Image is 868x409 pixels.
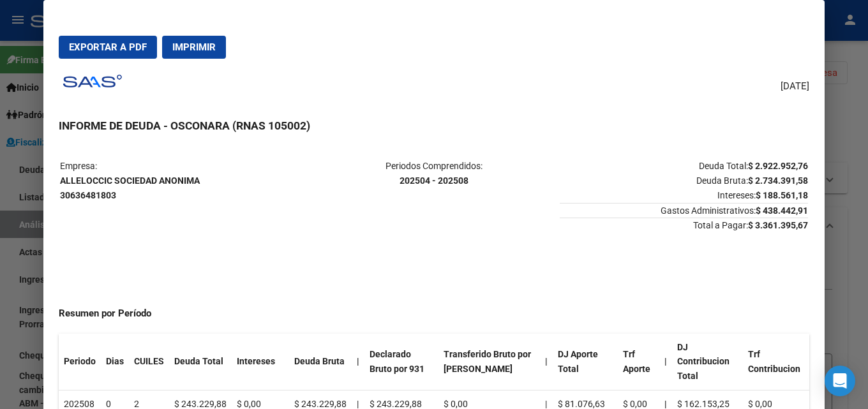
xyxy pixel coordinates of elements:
[400,175,468,186] strong: 202504 - 202508
[101,334,129,390] th: Dias
[540,334,553,390] th: |
[162,36,226,59] button: Imprimir
[169,334,232,390] th: Deuda Total
[748,161,808,171] strong: $ 2.922.952,76
[364,334,438,390] th: Declarado Bruto por 931
[781,79,809,94] span: [DATE]
[553,334,618,390] th: DJ Aporte Total
[438,334,540,390] th: Transferido Bruto por [PERSON_NAME]
[748,175,808,186] strong: $ 2.734.391,58
[756,190,808,200] strong: $ 188.561,18
[289,334,352,390] th: Deuda Bruta
[743,334,809,390] th: Trf Contribucion
[560,203,808,216] span: Gastos Administrativos:
[59,36,157,59] button: Exportar a PDF
[560,218,808,230] span: Total a Pagar:
[59,306,809,321] h4: Resumen por Período
[172,41,216,53] span: Imprimir
[232,334,289,390] th: Intereses
[748,220,808,230] strong: $ 3.361.395,67
[59,117,809,134] h3: INFORME DE DEUDA - OSCONARA (RNAS 105002)
[69,41,147,53] span: Exportar a PDF
[560,159,808,202] p: Deuda Total: Deuda Bruta: Intereses:
[59,334,101,390] th: Periodo
[60,159,308,202] p: Empresa:
[672,334,744,390] th: DJ Contribucion Total
[60,175,200,200] strong: ALLELOCCIC SOCIEDAD ANONIMA 30636481803
[310,159,558,188] p: Periodos Comprendidos:
[825,366,855,396] div: Open Intercom Messenger
[756,205,808,216] strong: $ 438.442,91
[618,334,659,390] th: Trf Aporte
[129,334,169,390] th: CUILES
[352,334,364,390] th: |
[659,334,672,390] th: |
